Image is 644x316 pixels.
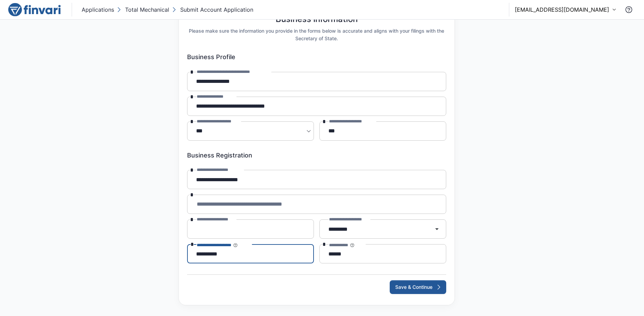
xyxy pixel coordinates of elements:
button: [EMAIL_ADDRESS][DOMAIN_NAME] [515,6,616,14]
button: Total Mechanical [115,4,171,15]
h6: Business Registration [187,152,446,159]
button: Contact Support [622,3,636,17]
p: Applications [82,6,114,14]
h6: Please make sure the information you provide in the forms below is accurate and aligns with your ... [187,27,446,42]
button: Applications [80,4,115,15]
p: Total Mechanical [125,6,169,14]
h6: Business Profile [187,53,446,61]
button: Save & Continue [390,280,446,294]
p: Submit Account Application [180,6,253,14]
img: logo [8,3,61,17]
p: [EMAIL_ADDRESS][DOMAIN_NAME] [515,6,609,14]
button: Submit Account Application [171,4,255,15]
button: Open [430,222,444,236]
